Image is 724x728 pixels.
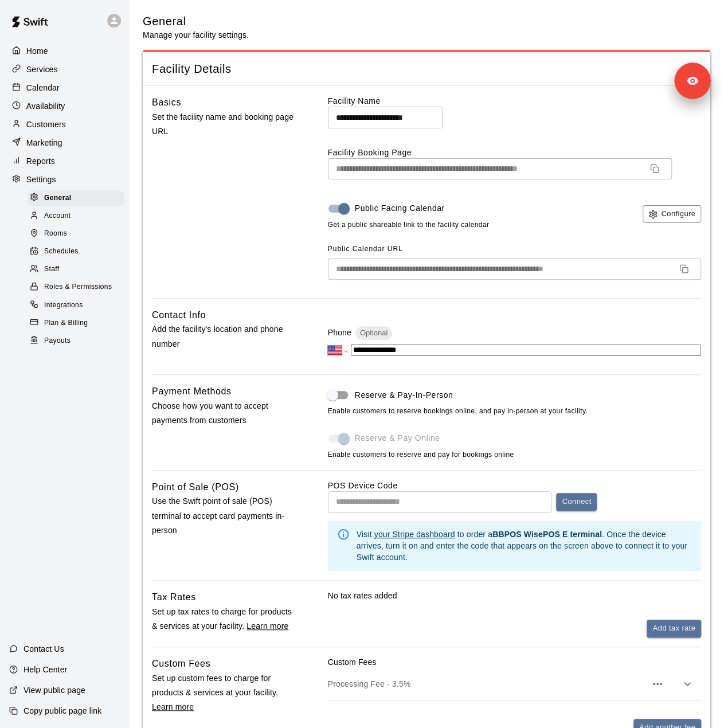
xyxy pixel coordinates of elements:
[26,174,56,185] p: Settings
[9,42,120,60] a: Home
[26,119,66,130] p: Customers
[328,451,514,459] span: Enable customers to reserve and pay for bookings online
[26,155,55,167] p: Reports
[9,152,120,170] a: Reports
[374,530,455,539] a: your Stripe dashboard
[28,261,129,279] a: Staff
[24,643,64,655] p: Contact Us
[328,220,490,231] span: Get a public shareable link to the facility calendar
[44,281,112,293] span: Roles & Permissions
[28,244,124,260] div: Schedules
[44,264,59,275] span: Staff
[328,245,403,253] span: Public Calendar URL
[44,193,72,204] span: General
[24,684,85,696] p: View public page
[28,261,124,277] div: Staff
[152,656,210,671] h6: Custom Fees
[28,279,124,295] div: Roles & Permissions
[28,207,129,225] a: Account
[328,95,701,107] label: Facility Name
[152,95,181,110] h6: Basics
[328,668,701,700] div: Processing Fee - 3.5%
[355,202,445,214] span: Public Facing Calendar
[328,678,646,690] p: Processing Fee - 3.5%
[355,432,440,444] span: Reserve & Pay Online
[152,322,295,351] p: Add the facility's location and phone number
[143,29,249,41] p: Manage your facility settings.
[9,171,120,188] a: Settings
[328,590,701,601] p: No tax rates added
[9,79,120,96] a: Calendar
[44,318,88,329] span: Plan & Billing
[675,260,693,278] button: Copy URL
[328,147,701,158] label: Facility Booking Page
[26,137,62,148] p: Marketing
[26,100,65,112] p: Availability
[152,671,295,715] p: Set up custom fees to charge for products & services at your facility.
[152,590,196,605] h6: Tax Rates
[9,61,120,78] a: Services
[26,45,48,57] p: Home
[44,335,71,347] span: Payouts
[152,110,295,139] p: Set the facility name and booking page URL
[328,656,701,668] p: Custom Fees
[492,530,602,539] b: BBPOS WisePOS E terminal
[143,14,249,29] h5: General
[44,246,79,257] span: Schedules
[28,315,124,331] div: Plan & Billing
[24,705,101,717] p: Copy public page link
[28,332,129,350] a: Payouts
[28,226,124,242] div: Rooms
[645,159,664,178] button: Copy URL
[9,134,120,151] a: Marketing
[28,296,129,314] a: Integrations
[357,524,692,567] div: Visit to order a . Once the device arrives, turn it on and enter the code that appears on the scr...
[152,605,295,633] p: Set up tax rates to charge for products & services at your facility.
[328,481,398,490] label: POS Device Code
[328,406,701,417] span: Enable customers to reserve bookings online, and pay in-person at your facility.
[556,493,597,511] button: Connect
[44,300,83,311] span: Integrations
[28,333,124,349] div: Payouts
[152,384,232,399] h6: Payment Methods
[328,327,351,338] p: Phone
[26,82,60,93] p: Calendar
[28,243,129,261] a: Schedules
[9,97,120,115] a: Availability
[44,228,67,240] span: Rooms
[28,279,129,296] a: Roles & Permissions
[9,116,120,133] a: Customers
[152,61,701,77] span: Facility Details
[355,328,392,337] span: Optional
[28,314,129,332] a: Plan & Billing
[44,210,71,222] span: Account
[152,399,295,428] p: Choose how you want to accept payments from customers
[28,190,124,206] div: General
[152,702,194,711] a: Learn more
[152,494,295,538] p: Use the Swift point of sale (POS) terminal to accept card payments in-person
[643,205,701,223] button: Configure
[28,225,129,243] a: Rooms
[26,64,58,75] p: Services
[152,480,239,495] h6: Point of Sale (POS)
[28,189,129,207] a: General
[355,389,453,401] span: Reserve & Pay-In-Person
[24,664,67,675] p: Help Center
[152,308,206,323] h6: Contact Info
[28,298,124,314] div: Integrations
[28,208,124,224] div: Account
[647,620,701,637] button: Add tax rate
[246,621,288,631] a: Learn more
